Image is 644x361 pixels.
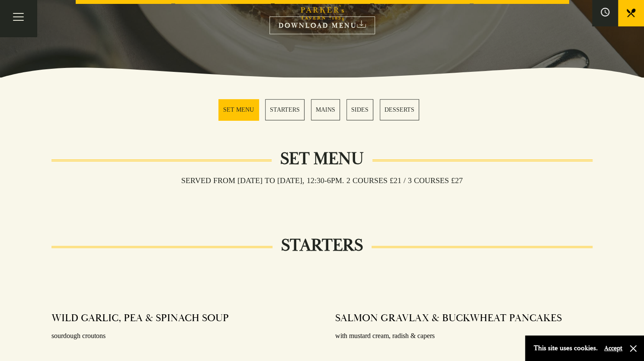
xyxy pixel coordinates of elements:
[335,330,593,342] p: with mustard cream, radish & capers
[335,312,562,325] h4: SALMON GRAVLAX & BUCKWHEAT PANCAKES
[311,99,340,120] a: 3 / 5
[629,344,638,353] button: Close and accept
[272,235,372,256] h2: STARTERS
[269,16,375,34] a: DOWNLOAD MENU
[51,312,229,325] h4: WILD GARLIC, PEA & SPINACH SOUP
[380,99,419,120] a: 5 / 5
[218,99,259,120] a: 1 / 5
[604,344,622,352] button: Accept
[51,330,309,342] p: sourdough croutons
[265,99,304,120] a: 2 / 5
[173,176,471,185] h3: Served from [DATE] to [DATE], 12:30-6pm. 2 COURSES £21 / 3 COURSES £27
[346,99,373,120] a: 4 / 5
[272,148,372,169] h2: Set Menu
[534,342,598,355] p: This site uses cookies.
